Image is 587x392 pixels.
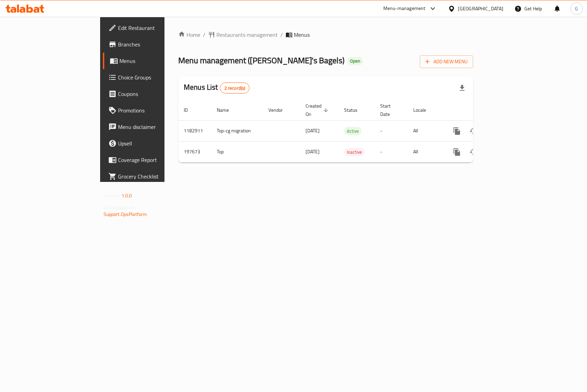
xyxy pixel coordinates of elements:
span: Menu disclaimer [118,123,193,131]
a: Restaurants management [208,31,278,39]
span: Name [217,106,238,114]
span: Inactive [344,148,365,156]
span: Active [344,127,362,135]
span: Coupons [118,90,193,98]
span: Open [347,58,363,64]
span: Upsell [118,139,193,148]
span: G [575,5,578,12]
span: [DATE] [306,126,320,135]
span: Menus [119,57,193,65]
span: Edit Restaurant [118,24,193,32]
nav: breadcrumb [178,31,473,39]
span: Menu management ( [PERSON_NAME]'s Bagels ) [178,53,344,68]
div: Export file [454,80,470,96]
td: All [408,141,443,162]
button: Add New Menu [420,55,473,68]
span: ID [184,106,197,114]
div: Menu-management [383,4,426,13]
span: Locale [413,106,435,114]
span: Grocery Checklist [118,172,193,181]
a: Upsell [103,135,198,152]
span: 1.0.0 [121,191,132,200]
span: Add New Menu [425,57,468,66]
a: Menu disclaimer [103,119,198,135]
td: All [408,120,443,141]
a: Support.OpsPlatform [104,210,147,219]
a: Coverage Report [103,152,198,168]
th: Actions [443,100,520,121]
li: / [280,31,283,39]
a: Coupons [103,86,198,102]
div: [GEOGRAPHIC_DATA] [458,5,503,12]
span: Promotions [118,106,193,115]
a: Promotions [103,102,198,119]
span: Vendor [268,106,292,114]
span: Restaurants management [216,31,278,39]
span: Get support on: [104,203,135,212]
td: Top [211,141,263,162]
span: Choice Groups [118,73,193,81]
li: / [203,31,205,39]
td: Top-cg migration [211,120,263,141]
span: Start Date [380,102,399,118]
span: Created On [306,102,330,118]
a: Edit Restaurant [103,20,198,36]
button: more [449,144,465,160]
a: Branches [103,36,198,53]
span: Menus [294,31,310,39]
td: - [375,120,408,141]
span: Coverage Report [118,156,193,164]
h2: Menus List [184,82,249,94]
div: Open [347,57,363,65]
button: Change Status [465,144,482,160]
a: Choice Groups [103,69,198,86]
td: - [375,141,408,162]
button: more [449,123,465,139]
span: Status [344,106,366,114]
a: Grocery Checklist [103,168,198,185]
span: [DATE] [306,147,320,156]
button: Change Status [465,123,482,139]
table: enhanced table [178,100,520,163]
span: Version: [104,191,120,200]
span: 2 record(s) [220,85,249,91]
div: Total records count [220,83,250,94]
a: Menus [103,53,198,69]
span: Branches [118,40,193,48]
